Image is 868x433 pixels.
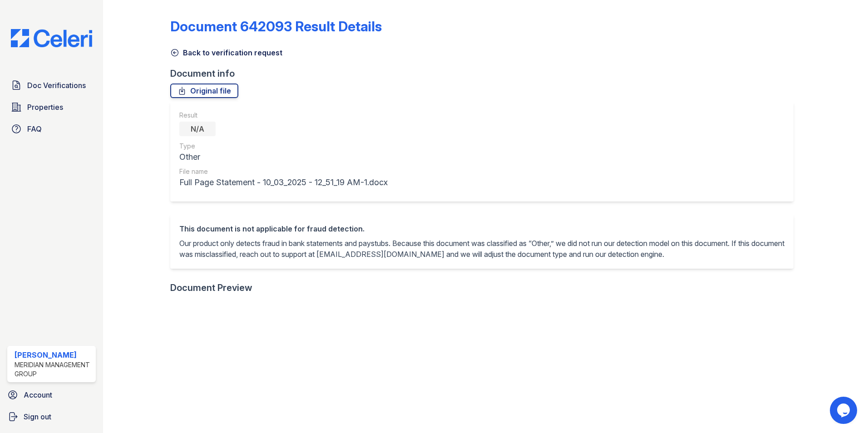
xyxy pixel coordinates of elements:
[7,120,96,138] a: FAQ
[7,98,96,116] a: Properties
[179,223,784,234] div: This document is not applicable for fraud detection.
[15,349,92,360] div: [PERSON_NAME]
[179,151,388,163] div: Other
[179,238,784,260] p: Our product only detects fraud in bank statements and paystubs. Because this document was classif...
[15,360,92,379] div: Meridian Management Group
[27,123,42,134] span: FAQ
[179,122,216,136] div: N/A
[24,389,52,400] span: Account
[179,167,388,176] div: File name
[7,76,96,94] a: Doc Verifications
[170,84,238,98] a: Original file
[170,47,282,58] a: Back to verification request
[170,281,252,294] div: Document Preview
[27,80,86,91] span: Doc Verifications
[179,176,388,189] div: Full Page Statement - 10_03_2025 - 12_51_19 AM-1.docx
[179,111,388,120] div: Result
[4,408,99,426] a: Sign out
[27,102,63,113] span: Properties
[170,67,801,80] div: Document info
[170,18,382,34] a: Document 642093 Result Details
[179,142,388,151] div: Type
[4,29,99,47] img: CE_Logo_Blue-a8612792a0a2168367f1c8372b55b34899dd931a85d93a1a3d3e32e68fde9ad4.png
[4,386,99,404] a: Account
[830,397,859,424] iframe: chat widget
[24,411,51,422] span: Sign out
